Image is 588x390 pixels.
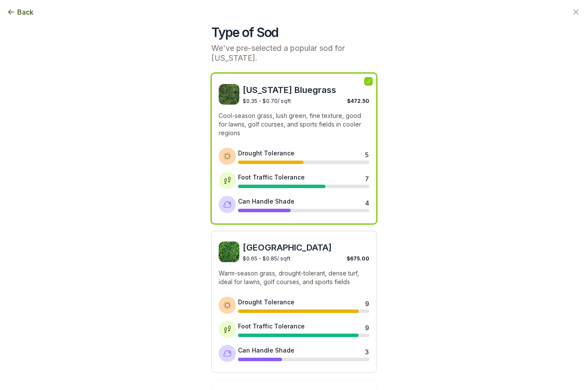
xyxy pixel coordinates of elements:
[211,43,377,63] p: We've pre-selected a popular sod for [US_STATE].
[223,349,232,358] img: Shade tolerance icon
[243,98,291,104] span: $0.35 - $0.70 / sqft
[365,150,368,157] div: 5
[347,98,369,104] span: $472.50
[223,152,232,161] img: Drought tolerance icon
[365,299,368,306] div: 9
[219,269,369,286] p: Warm-season grass, drought-tolerant, dense turf, ideal for lawns, golf courses, and sports fields
[365,323,368,330] div: 9
[365,198,368,205] div: 4
[17,7,34,17] span: Back
[238,173,305,182] div: Foot Traffic Tolerance
[365,174,368,181] div: 7
[365,347,368,354] div: 3
[243,241,369,254] span: [GEOGRAPHIC_DATA]
[238,197,294,206] div: Can Handle Shade
[223,301,232,310] img: Drought tolerance icon
[238,297,294,306] div: Drought Tolerance
[223,200,232,209] img: Shade tolerance icon
[219,241,239,262] img: Bermuda sod image
[238,149,294,158] div: Drought Tolerance
[223,176,232,185] img: Foot traffic tolerance icon
[223,325,232,334] img: Foot traffic tolerance icon
[238,346,294,355] div: Can Handle Shade
[219,84,239,105] img: Kentucky Bluegrass sod image
[211,25,377,40] h2: Type of Sod
[219,111,369,137] p: Cool-season grass, lush green, fine texture, good for lawns, golf courses, and sports fields in c...
[238,322,305,331] div: Foot Traffic Tolerance
[347,255,369,262] span: $675.00
[7,7,34,17] button: Back
[243,255,291,262] span: $0.65 - $0.85 / sqft
[243,84,369,96] span: [US_STATE] Bluegrass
